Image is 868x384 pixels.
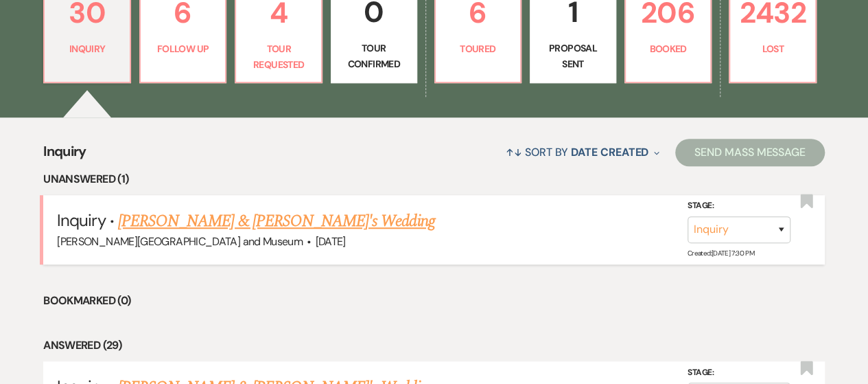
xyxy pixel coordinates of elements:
[634,41,703,56] p: Booked
[43,337,825,354] li: Answered (29)
[688,249,754,258] span: Created: [DATE] 7:30 PM
[43,170,825,188] li: Unanswered (1)
[244,41,313,72] p: Tour Requested
[57,234,303,249] span: [PERSON_NAME][GEOGRAPHIC_DATA] and Museum
[571,145,648,159] span: Date Created
[118,209,435,234] a: [PERSON_NAME] & [PERSON_NAME]'s Wedding
[149,41,218,56] p: Follow Up
[506,145,522,159] span: ↑↓
[688,365,790,381] label: Stage:
[43,292,825,310] li: Bookmarked (0)
[688,199,790,214] label: Stage:
[500,134,665,170] button: Sort By Date Created
[675,139,825,166] button: Send Mass Message
[444,41,513,56] p: Toured
[57,210,105,231] span: Inquiry
[53,41,121,56] p: Inquiry
[340,41,408,71] p: Tour Confirmed
[738,41,807,56] p: Lost
[539,41,607,71] p: Proposal Sent
[43,141,86,170] span: Inquiry
[315,234,345,249] span: [DATE]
